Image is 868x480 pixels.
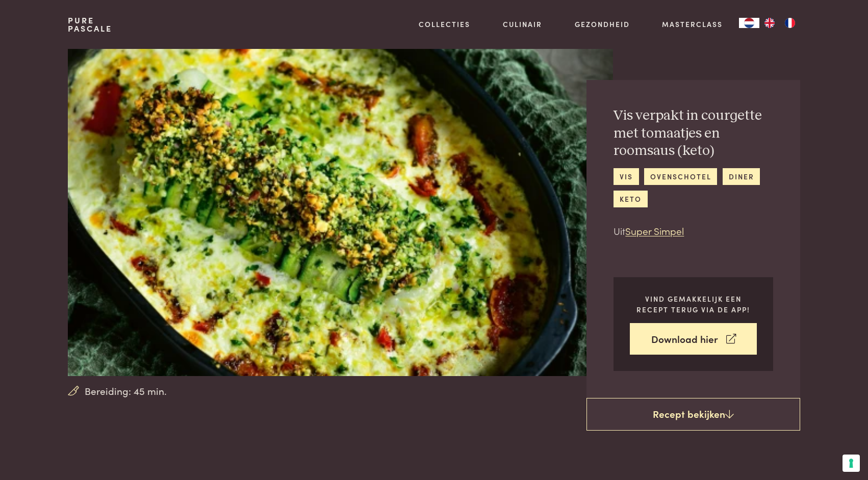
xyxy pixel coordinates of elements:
[843,455,860,472] button: Uw voorkeuren voor toestemming voor trackingtechnologieën
[614,107,773,160] h2: Vis verpakt in courgette met tomaatjes en roomsaus (keto)
[759,18,800,28] ul: Language list
[739,18,800,28] aside: Language selected: Nederlands
[625,224,684,237] a: Super Simpel
[630,323,757,355] a: Download hier
[614,224,773,238] p: Uit
[575,19,630,30] a: Gezondheid
[739,18,759,28] a: NL
[723,168,760,185] a: diner
[68,16,112,33] a: PurePascale
[780,18,800,28] a: FR
[644,168,717,185] a: ovenschotel
[419,19,470,30] a: Collecties
[503,19,542,30] a: Culinair
[759,18,780,28] a: EN
[614,168,639,185] a: vis
[662,19,723,30] a: Masterclass
[586,398,800,431] a: Recept bekijken
[85,384,167,398] span: Bereiding: 45 min.
[68,49,613,376] img: Vis verpakt in courgette met tomaatjes en roomsaus (keto)
[614,191,647,207] a: keto
[739,18,759,28] div: Language
[630,294,757,314] p: Vind gemakkelijk een recept terug via de app!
